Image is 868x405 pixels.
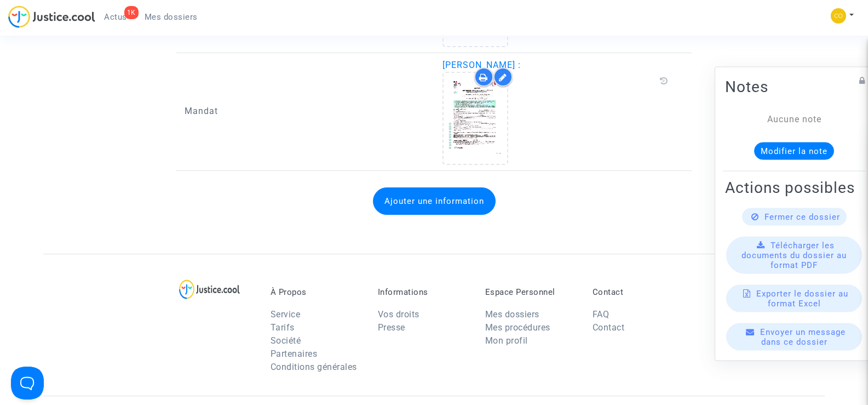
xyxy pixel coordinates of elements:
[593,309,610,320] a: FAQ
[378,287,469,297] p: Informations
[136,9,206,25] a: Mes dossiers
[95,9,136,25] a: 1KActus
[485,335,528,346] a: Mon profil
[104,12,127,22] span: Actus
[754,142,834,159] button: Modifier la note
[271,322,295,333] a: Tarifs
[124,6,139,19] div: 1K
[179,279,240,299] img: logo-lg.svg
[725,178,863,197] h2: Actions possibles
[831,8,846,24] img: 84a266a8493598cb3cce1313e02c3431
[741,240,847,270] span: Télécharger les documents du dossier au format PDF
[725,77,863,96] h2: Notes
[271,309,301,320] a: Service
[8,5,95,28] img: jc-logo.svg
[485,322,550,333] a: Mes procédures
[760,327,846,346] span: Envoyer un message dans ce dossier
[145,12,198,22] span: Mes dossiers
[442,60,521,70] span: [PERSON_NAME] :
[11,367,44,400] iframe: Help Scout Beacon - Open
[593,322,625,333] a: Contact
[756,288,848,308] span: Exporter le dossier au format Excel
[271,287,361,297] p: À Propos
[378,322,405,333] a: Presse
[185,104,426,118] p: Mandat
[271,349,318,359] a: Partenaires
[378,309,419,320] a: Vos droits
[741,112,847,126] div: Aucune note
[485,287,576,297] p: Espace Personnel
[271,362,357,372] a: Conditions générales
[485,309,539,320] a: Mes dossiers
[271,335,301,346] a: Société
[593,287,683,297] p: Contact
[373,187,496,215] button: Ajouter une information
[764,212,840,221] span: Fermer ce dossier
